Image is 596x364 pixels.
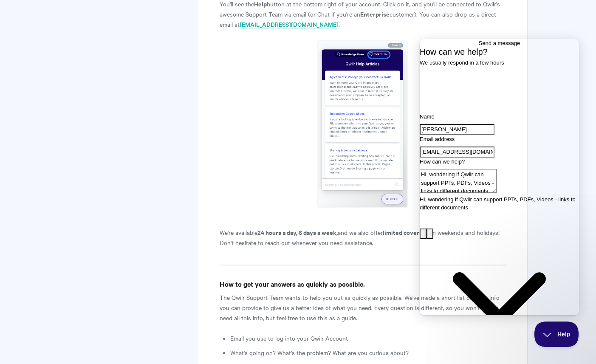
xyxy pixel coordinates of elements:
[257,228,338,237] strong: 24 hours a day, 6 days a week,
[220,227,506,248] p: We're available and we also offer on weekends and holidays! Don't hesitate to reach out whenever ...
[220,292,506,323] p: The Qwilr Support Team wants to help you out as quickly as possible. We've made a short list of s...
[317,40,408,207] img: file-9bLQ9yD9Cm.png
[230,347,506,358] li: What's going on? What's the problem? What are you curious about?
[220,279,506,289] h4: How to get your answers as quickly as possible.
[420,39,579,315] iframe: Help Scout Beacon - Live Chat, Contact Form, and Knowledge Base
[230,333,506,343] li: Email you use to log into your Qwilr Account
[383,228,429,237] strong: limited coverage
[360,9,390,18] b: Enterprise
[240,20,339,29] a: [EMAIL_ADDRESS][DOMAIN_NAME]
[534,322,579,347] iframe: Help Scout Beacon - Close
